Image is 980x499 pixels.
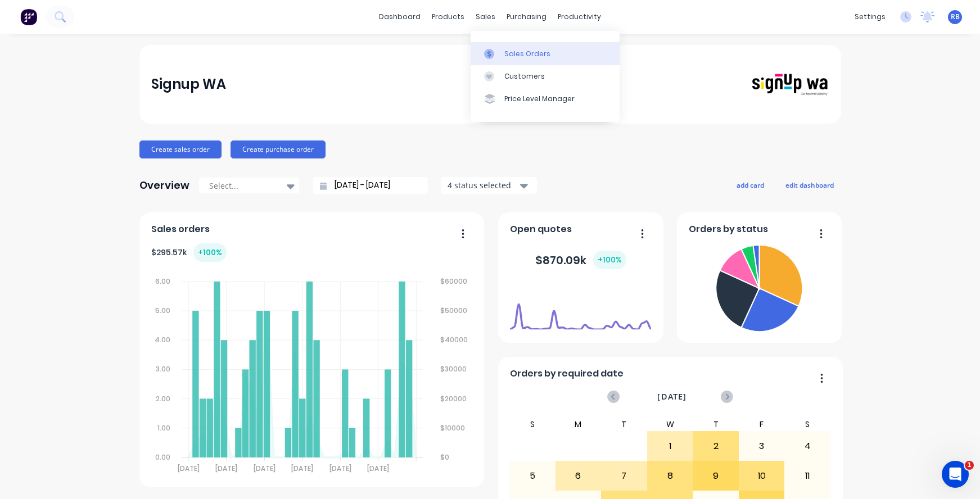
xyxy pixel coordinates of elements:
[155,335,170,344] tspan: 4.00
[155,276,170,286] tspan: 6.00
[155,306,170,315] tspan: 5.00
[441,394,467,403] tspan: $20000
[470,8,501,25] div: sales
[156,364,170,374] tspan: 3.00
[965,461,974,470] span: 1
[151,223,210,236] span: Sales orders
[556,462,601,490] div: 6
[441,423,466,433] tspan: $10000
[471,88,620,110] a: Price Level Manager
[739,432,784,460] div: 3
[471,42,620,65] a: Sales Orders
[750,72,829,97] img: Signup WA
[373,8,426,25] a: dashboard
[951,12,960,22] span: RB
[368,464,390,473] tspan: [DATE]
[784,418,830,431] div: S
[602,462,647,490] div: 7
[510,462,555,490] div: 5
[151,73,226,96] div: Signup WA
[942,461,969,488] iframe: Intercom live chat
[329,464,351,473] tspan: [DATE]
[426,8,470,25] div: products
[20,8,37,25] img: Factory
[254,464,276,473] tspan: [DATE]
[139,174,189,197] div: Overview
[504,94,575,104] div: Price Level Manager
[648,432,693,460] div: 1
[193,243,227,262] div: + 100 %
[155,452,170,462] tspan: 0.00
[689,223,768,236] span: Orders by status
[693,432,738,460] div: 2
[509,418,556,431] div: S
[441,364,467,374] tspan: $30000
[441,177,537,194] button: 4 status selected
[178,464,200,473] tspan: [DATE]
[504,49,550,59] div: Sales Orders
[441,306,468,315] tspan: $50000
[231,140,326,158] button: Create purchase order
[556,418,602,431] div: M
[471,65,620,88] a: Customers
[504,71,545,81] div: Customers
[785,462,830,490] div: 11
[139,140,222,158] button: Create sales order
[647,418,693,431] div: W
[292,464,314,473] tspan: [DATE]
[441,335,468,344] tspan: $40000
[151,243,227,262] div: $ 295.57k
[441,452,450,462] tspan: $0
[739,418,785,431] div: F
[535,251,626,269] div: $ 870.09k
[510,223,572,236] span: Open quotes
[441,276,468,286] tspan: $60000
[552,8,607,25] div: productivity
[501,8,552,25] div: purchasing
[739,462,784,490] div: 10
[657,391,687,403] span: [DATE]
[156,394,170,403] tspan: 2.00
[849,8,891,25] div: settings
[778,178,841,192] button: edit dashboard
[216,464,238,473] tspan: [DATE]
[729,178,771,192] button: add card
[693,418,739,431] div: T
[593,251,626,269] div: + 100 %
[448,179,518,191] div: 4 status selected
[693,462,738,490] div: 9
[648,462,693,490] div: 8
[785,432,830,460] div: 4
[157,423,170,433] tspan: 1.00
[601,418,647,431] div: T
